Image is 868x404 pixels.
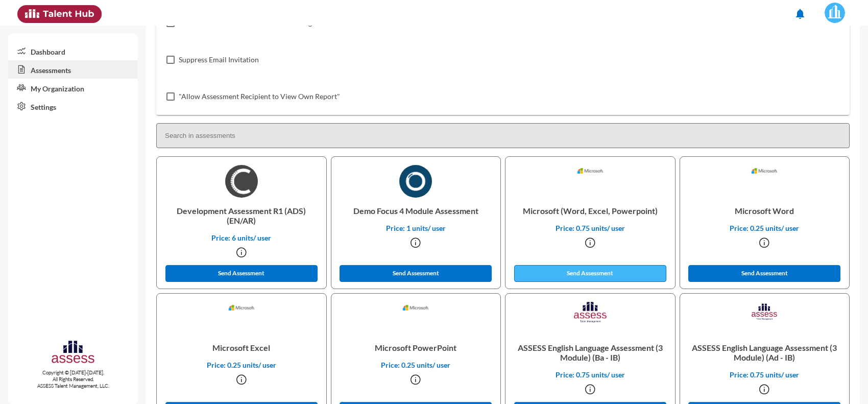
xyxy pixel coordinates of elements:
[165,361,318,369] p: Price: 0.25 units/ user
[165,265,318,282] button: Send Assessment
[8,369,138,389] p: Copyright © [DATE]-[DATE]. All Rights Reserved. ASSESS Talent Management, LLC.
[514,370,667,379] p: Price: 0.75 units/ user
[688,265,840,282] button: Send Assessment
[8,79,138,97] a: My Organization
[514,335,667,370] p: ASSESS English Language Assessment (3 Module) (Ba - IB)
[514,265,666,282] button: Send Assessment
[8,60,138,79] a: Assessments
[688,198,841,224] p: Microsoft Word
[51,339,96,367] img: assesscompany-logo.png
[688,370,841,379] p: Price: 0.75 units/ user
[165,335,318,361] p: Microsoft Excel
[340,198,493,224] p: Demo Focus 4 Module Assessment
[688,335,841,370] p: ASSESS English Language Assessment (3 Module) (Ad - IB)
[514,198,667,224] p: Microsoft (Word, Excel, Powerpoint)
[340,224,493,232] p: Price: 1 units/ user
[179,90,340,103] span: "Allow Assessment Recipient to View Own Report"
[340,335,493,361] p: Microsoft PowerPoint
[688,224,841,232] p: Price: 0.25 units/ user
[340,265,492,282] button: Send Assessment
[794,8,806,20] mat-icon: notifications
[156,123,850,148] input: Search in assessments
[179,54,259,66] span: Suppress Email Invitation
[165,198,318,233] p: Development Assessment R1 (ADS) (EN/AR)
[8,42,138,60] a: Dashboard
[514,224,667,232] p: Price: 0.75 units/ user
[340,361,493,369] p: Price: 0.25 units/ user
[8,97,138,115] a: Settings
[165,233,318,242] p: Price: 6 units/ user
